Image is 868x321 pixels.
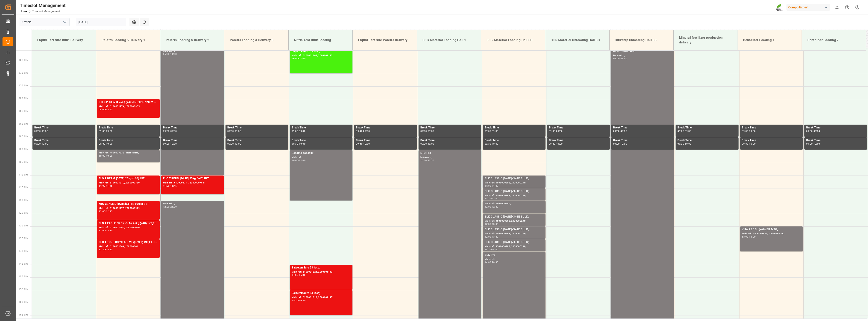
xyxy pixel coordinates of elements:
[420,143,427,145] div: 09:30
[105,130,106,132] div: -
[485,138,544,143] div: Break Time
[613,125,672,130] div: Break Time
[227,125,286,130] div: Break Time
[556,143,563,145] div: 10:00
[492,143,498,145] div: 10:00
[485,257,544,261] div: Main ref : ,
[105,210,106,212] div: -
[19,275,28,278] span: 15:00 Hr
[742,232,801,236] div: Main ref : 4500000624, 2000000399;
[19,186,28,189] span: 11:30 Hr
[299,130,305,132] div: 09:30
[620,130,627,132] div: 09:30
[485,248,491,251] div: 13:30
[813,130,820,132] div: 09:30
[556,143,556,145] div: -
[19,199,28,201] span: 12:00 Hr
[299,143,305,145] div: 10:00
[170,143,170,145] div: -
[549,36,606,44] div: Bulk Material Unloading Hall 3B
[748,130,749,132] div: -
[620,58,627,60] div: 21:00
[99,105,158,108] div: Main ref : 6100001274, 2000000935;
[99,185,105,187] div: 11:00
[299,274,305,276] div: 15:30
[485,261,491,263] div: 14:00
[105,155,106,157] div: -
[292,49,351,54] div: Salpetersäure 53 lose;
[421,36,477,44] div: Bulk Material Loading Hall 1
[806,143,813,145] div: 09:30
[292,130,298,132] div: 09:00
[292,155,351,159] div: Main ref : ,
[19,110,28,112] span: 08:30 Hr
[170,53,177,55] div: 11:00
[99,155,105,157] div: 10:00
[170,130,177,132] div: 09:30
[491,185,492,187] div: -
[19,84,28,87] span: 07:30 Hr
[485,245,544,248] div: Main ref : 4500000298, 2000000240;
[420,130,427,132] div: 09:00
[356,138,415,143] div: Break Time
[19,212,28,214] span: 12:30 Hr
[106,210,113,212] div: 12:45
[428,143,434,145] div: 10:00
[491,261,492,263] div: -
[485,240,544,245] div: BLK CLASSIC [DATE]+3+TE BULK;
[20,10,27,13] a: Home
[813,143,813,145] div: -
[298,299,299,301] div: -
[292,125,351,130] div: Break Time
[749,143,756,145] div: 10:00
[786,3,832,12] button: Compo Expert
[99,240,158,245] div: FLO T TURF BS 20-5-8 25kg (x42) INT;FLO T EAGLE K 12-0-24 25kg (x40) INT;
[362,143,363,145] div: -
[620,143,620,145] div: -
[61,19,68,26] button: open menu
[427,159,427,161] div: -
[485,215,544,219] div: BLK CLASSIC [DATE]+3+TE BULK;
[356,125,415,130] div: Break Time
[19,173,28,176] span: 11:00 Hr
[492,130,498,132] div: 09:30
[19,263,28,265] span: 14:30 Hr
[485,181,544,185] div: Main ref : 4500000293, 2000000240;
[685,143,691,145] div: 10:00
[806,138,865,143] div: Break Time
[806,125,865,130] div: Break Time
[620,130,620,132] div: -
[749,236,756,238] div: 14:00
[163,185,170,187] div: 11:00
[491,223,492,225] div: -
[492,248,498,251] div: 14:00
[613,138,672,143] div: Break Time
[234,143,235,145] div: -
[742,143,749,145] div: 09:30
[356,130,362,132] div: 09:00
[813,143,820,145] div: 10:00
[292,270,351,274] div: Main ref : 6100001321, 2000001143;
[19,288,28,291] span: 15:30 Hr
[742,36,798,44] div: Container Loading 1
[299,159,305,161] div: 12:00
[492,223,498,225] div: 13:00
[613,58,620,60] div: 06:00
[99,248,105,251] div: 13:30
[492,206,498,208] div: 12:30
[41,143,42,145] div: -
[292,266,351,270] div: Salpetersäure 53 lose;
[485,223,491,225] div: 12:30
[99,245,158,248] div: Main ref : 6100001364, 2000000611;
[106,229,113,231] div: 13:30
[677,130,684,132] div: 09:00
[427,130,427,132] div: -
[613,54,672,58] div: Main ref : ,
[100,36,156,44] div: Paletts Loading & Delivery 1
[549,125,608,130] div: Break Time
[742,130,749,132] div: 09:00
[748,143,749,145] div: -
[556,130,556,132] div: -
[164,36,221,44] div: Paletts Loading & Delivery 2
[485,194,544,198] div: Main ref : 4500000294, 2000000240;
